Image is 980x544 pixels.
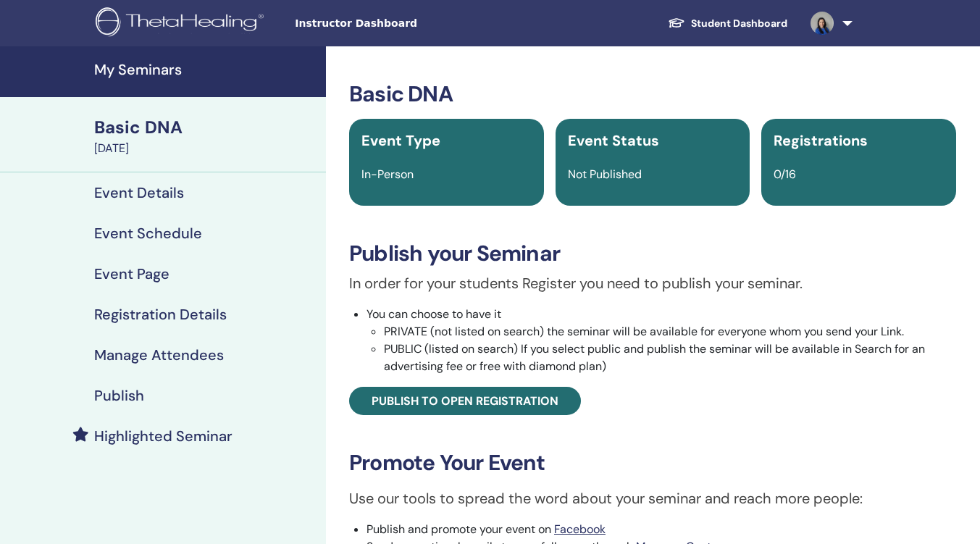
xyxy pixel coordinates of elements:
[94,265,169,283] h4: Event Page
[349,487,956,509] p: Use our tools to spread the word about your seminar and reach more people:
[774,167,796,182] span: 0/16
[568,131,659,150] span: Event Status
[361,131,440,150] span: Event Type
[349,387,581,415] a: Publish to open registration
[349,450,956,476] h3: Promote Your Event
[85,115,326,157] a: Basic DNA[DATE]
[372,393,558,409] span: Publish to open registration
[774,131,868,150] span: Registrations
[367,521,956,538] li: Publish and promote your event on
[349,272,956,294] p: In order for your students Register you need to publish your seminar.
[668,17,685,29] img: graduation-cap-white.svg
[94,61,317,78] h4: My Seminars
[361,167,414,182] span: In-Person
[384,323,956,340] li: PRIVATE (not listed on search) the seminar will be available for everyone whom you send your Link.
[656,10,799,37] a: Student Dashboard
[94,387,144,404] h4: Publish
[94,140,317,157] div: [DATE]
[94,306,227,323] h4: Registration Details
[349,240,956,267] h3: Publish your Seminar
[295,16,512,31] span: Instructor Dashboard
[94,346,224,364] h4: Manage Attendees
[94,115,317,140] div: Basic DNA
[94,427,233,445] h4: Highlighted Seminar
[349,81,956,107] h3: Basic DNA
[568,167,642,182] span: Not Published
[94,184,184,201] h4: Event Details
[96,7,269,40] img: logo.png
[811,12,834,35] img: default.jpg
[554,522,606,537] a: Facebook
[384,340,956,375] li: PUBLIC (listed on search) If you select public and publish the seminar will be available in Searc...
[367,306,956,375] li: You can choose to have it
[94,225,202,242] h4: Event Schedule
